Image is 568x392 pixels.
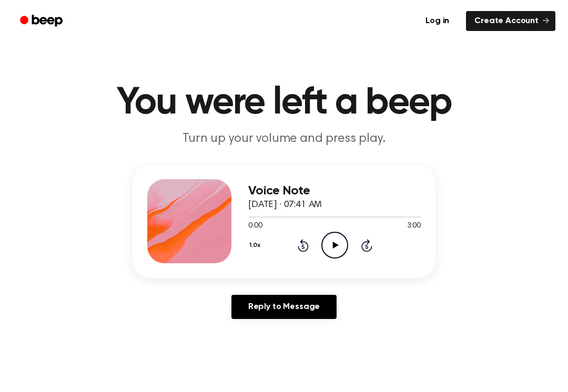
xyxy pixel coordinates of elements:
[248,221,262,232] span: 0:00
[415,9,460,33] a: Log in
[248,200,322,210] span: [DATE] · 07:41 AM
[466,11,555,31] a: Create Account
[231,295,337,319] a: Reply to Message
[248,184,421,198] h3: Voice Note
[248,236,264,254] button: 1.0x
[82,130,486,148] p: Turn up your volume and press play.
[407,221,421,232] span: 3:00
[13,11,72,32] a: Beep
[15,84,553,122] h1: You were left a beep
